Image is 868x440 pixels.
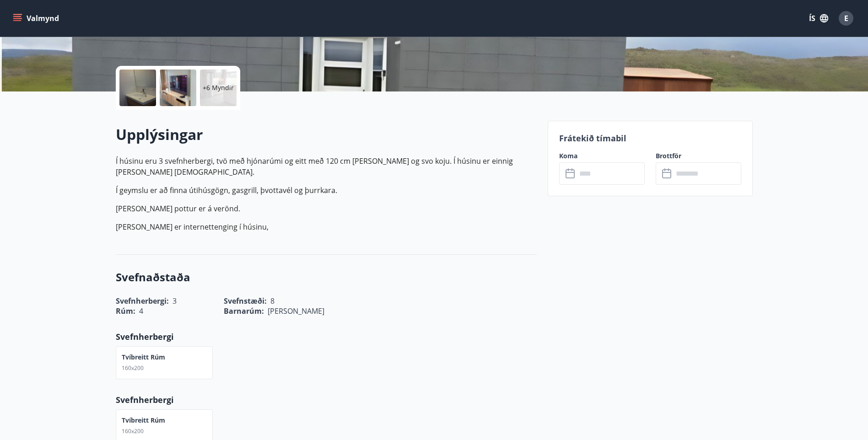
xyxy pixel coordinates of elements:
p: [PERSON_NAME] er internettenging í húsinu, [116,221,537,232]
span: [PERSON_NAME] [268,306,324,316]
p: +6 Myndir [203,83,234,92]
p: Í geymslu er að finna útihúsgögn, gasgrill, þvottavél og þurrkara. [116,185,537,196]
span: 4 [139,306,143,316]
span: 160x200 [122,427,144,435]
h3: Svefnaðstaða [116,269,537,285]
p: Svefnherbergi [116,331,537,343]
p: [PERSON_NAME] pottur er á verönd. [116,203,537,214]
button: ÍS [804,10,833,27]
span: Rúm : [116,306,135,316]
p: Í húsinu eru 3 svefnherbergi, tvö með hjónarúmi og eitt með 120 cm [PERSON_NAME] og svo koju. Í h... [116,156,537,177]
p: Tvíbreitt rúm [122,353,165,362]
h2: Upplýsingar [116,124,537,145]
p: Tvíbreitt rúm [122,416,165,425]
span: 160x200 [122,364,144,372]
p: Frátekið tímabil [559,132,741,144]
button: E [835,7,857,29]
span: Barnarúm : [224,306,264,316]
button: menu [11,10,63,27]
span: E [844,13,848,23]
label: Brottför [656,151,741,161]
p: Svefnherbergi [116,394,537,406]
label: Koma [559,151,645,161]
